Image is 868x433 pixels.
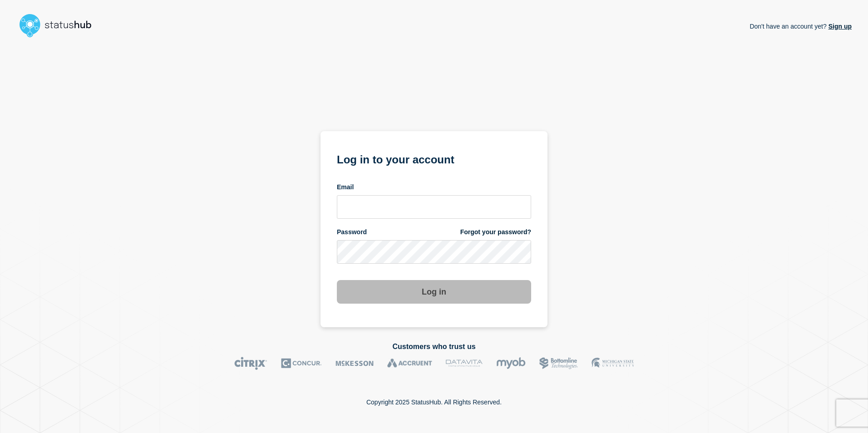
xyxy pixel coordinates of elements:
span: Password [337,228,367,236]
span: Email [337,183,354,192]
img: McKesson logo [335,357,374,370]
img: StatusHub logo [16,11,103,40]
input: email input [337,195,531,219]
input: password input [337,240,531,264]
img: MSU logo [592,357,634,370]
img: DataVita logo [446,357,483,370]
h2: Customers who trust us [16,343,852,351]
button: Log in [337,280,531,304]
img: Citrix logo [234,357,267,370]
img: Accruent logo [387,357,432,370]
img: Bottomline logo [539,357,578,370]
h1: Log in to your account [337,150,531,167]
a: Sign up [827,23,852,30]
a: Forgot your password? [460,228,531,236]
p: Copyright 2025 StatusHub. All Rights Reserved. [366,399,502,406]
img: Concur logo [281,357,322,370]
img: myob logo [496,357,526,370]
p: Don't have an account yet? [750,15,852,37]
